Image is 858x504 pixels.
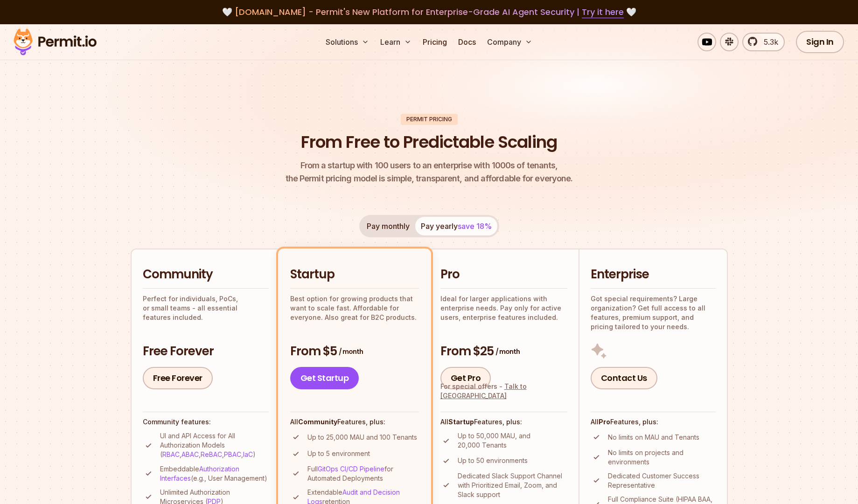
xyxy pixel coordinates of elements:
[9,26,101,58] img: Permit logo
[290,367,359,389] a: Get Startup
[796,31,844,53] a: Sign In
[448,418,474,426] strong: Startup
[201,450,222,458] a: ReBAC
[160,464,269,483] p: Embeddable (e.g., User Management)
[224,450,241,458] a: PBAC
[322,33,373,51] button: Solutions
[440,367,491,389] a: Get Pro
[742,33,785,51] a: 5.3k
[307,449,370,458] p: Up to 5 environment
[591,367,657,389] a: Contact Us
[339,347,363,356] span: / month
[440,294,567,322] p: Ideal for larger applications with enterprise needs. Pay only for active users, enterprise featur...
[307,464,419,483] p: Full for Automated Deployments
[440,343,567,360] h3: From $25
[22,6,836,19] div: 🤍 🤍
[591,294,716,331] p: Got special requirements? Large organization? Get full access to all features, premium support, a...
[143,417,269,427] h4: Community features:
[361,217,415,235] button: Pay monthly
[458,471,567,499] p: Dedicated Slack Support Channel with Prioritized Email, Zoom, and Slack support
[160,431,269,459] p: UI and API Access for All Authorization Models ( , , , , )
[440,266,567,283] h2: Pro
[235,6,624,18] span: [DOMAIN_NAME] - Permit's New Platform for Enterprise-Grade AI Agent Security |
[301,131,557,154] h1: From Free to Predictable Scaling
[458,431,567,450] p: Up to 50,000 MAU, and 20,000 Tenants
[608,471,716,490] p: Dedicated Customer Success Representative
[318,465,384,473] a: GitOps CI/CD Pipeline
[143,343,269,360] h3: Free Forever
[143,266,269,283] h2: Community
[290,266,419,283] h2: Startup
[298,418,337,426] strong: Community
[243,450,253,458] a: IaC
[307,433,417,442] p: Up to 25,000 MAU and 100 Tenants
[495,347,520,356] span: / month
[419,33,451,51] a: Pricing
[591,417,716,427] h4: All Features, plus:
[758,36,778,48] span: 5.3k
[458,456,528,465] p: Up to 50 environments
[143,367,213,389] a: Free Forever
[440,382,567,400] div: For special offers -
[440,417,567,427] h4: All Features, plus:
[286,159,573,185] p: the Permit pricing model is simple, transparent, and affordable for everyone.
[181,450,199,458] a: ABAC
[454,33,480,51] a: Docs
[401,114,458,125] div: Permit Pricing
[599,418,610,426] strong: Pro
[608,433,699,442] p: No limits on MAU and Tenants
[290,343,419,360] h3: From $5
[377,33,415,51] button: Learn
[608,448,716,467] p: No limits on projects and environments
[290,294,419,322] p: Best option for growing products that want to scale fast. Affordable for everyone. Also great for...
[591,266,716,283] h2: Enterprise
[143,294,269,322] p: Perfect for individuals, PoCs, or small teams - all essential features included.
[582,6,624,18] a: Try it here
[162,450,180,458] a: RBAC
[290,417,419,427] h4: All Features, plus:
[160,465,239,482] a: Authorization Interfaces
[483,33,536,51] button: Company
[286,159,573,172] span: From a startup with 100 users to an enterprise with 1000s of tenants,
